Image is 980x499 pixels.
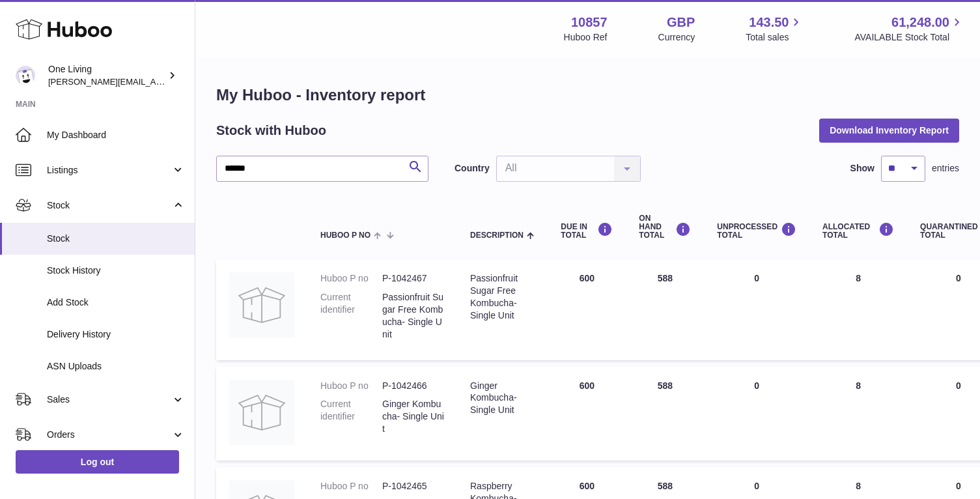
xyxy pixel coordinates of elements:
span: ASN Uploads [47,360,185,373]
div: Huboo Ref [564,31,608,44]
span: Description [470,231,524,240]
span: Stock [47,233,185,245]
span: My Dashboard [47,129,185,141]
h1: My Huboo - Inventory report [216,85,959,106]
span: 0 [956,481,961,491]
label: Country [455,162,490,175]
dd: Passionfruit Sugar Free Kombucha- Single Unit [382,291,444,341]
span: Total sales [746,31,804,44]
img: product image [229,380,294,445]
td: 0 [704,367,809,461]
span: Orders [47,429,171,441]
dt: Huboo P no [320,272,382,285]
span: Huboo P no [320,231,371,240]
span: 0 [956,273,961,283]
div: Currency [658,31,695,44]
div: ON HAND Total [639,214,691,240]
td: 600 [548,259,626,360]
button: Download Inventory Report [819,119,959,142]
span: Stock [47,199,171,212]
div: Passionfruit Sugar Free Kombucha- Single Unit [470,272,535,322]
span: 0 [956,380,961,391]
dt: Current identifier [320,291,382,341]
td: 588 [626,367,704,461]
span: 61,248.00 [891,14,949,31]
div: DUE IN TOTAL [561,222,613,240]
span: Listings [47,164,171,177]
span: entries [932,162,959,175]
a: Log out [16,450,179,474]
div: One Living [48,63,165,88]
a: 143.50 Total sales [746,14,804,44]
span: Add Stock [47,296,185,309]
dt: Current identifier [320,398,382,435]
td: 0 [704,259,809,360]
dt: Huboo P no [320,480,382,492]
span: Stock History [47,264,185,277]
div: UNPROCESSED Total [717,222,796,240]
div: Ginger Kombucha- Single Unit [470,380,535,417]
span: AVAILABLE Stock Total [854,31,964,44]
h2: Stock with Huboo [216,122,326,139]
span: [PERSON_NAME][EMAIL_ADDRESS][DOMAIN_NAME] [48,76,261,87]
dd: P-1042465 [382,480,444,492]
img: Jessica@oneliving.com [16,66,35,85]
td: 8 [809,259,907,360]
strong: GBP [667,14,695,31]
td: 8 [809,367,907,461]
dd: P-1042466 [382,380,444,392]
a: 61,248.00 AVAILABLE Stock Total [854,14,964,44]
td: 588 [626,259,704,360]
img: product image [229,272,294,337]
td: 600 [548,367,626,461]
dd: Ginger Kombucha- Single Unit [382,398,444,435]
span: Delivery History [47,328,185,341]
dd: P-1042467 [382,272,444,285]
dt: Huboo P no [320,380,382,392]
span: 143.50 [749,14,789,31]
div: ALLOCATED Total [822,222,894,240]
label: Show [850,162,875,175]
span: Sales [47,393,171,406]
strong: 10857 [571,14,608,31]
